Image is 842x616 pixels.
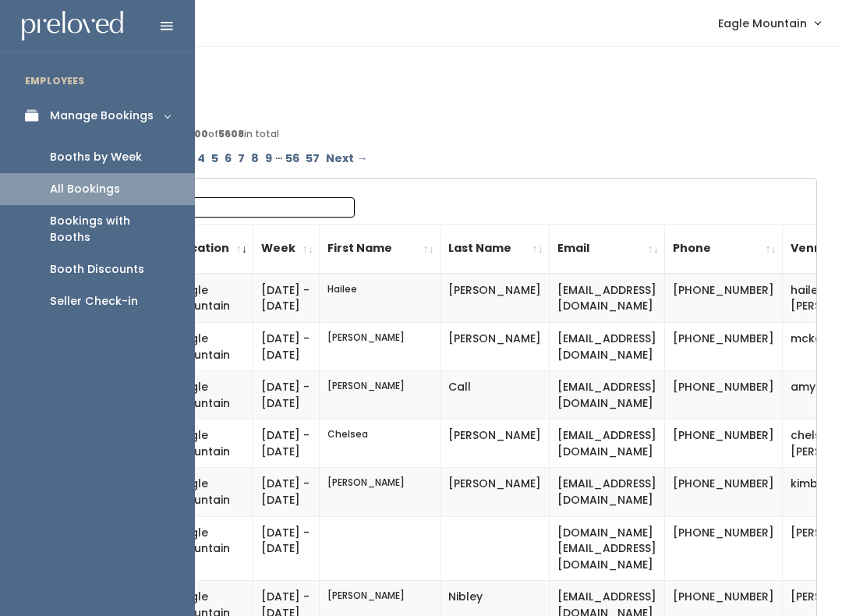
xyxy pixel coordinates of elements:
a: Eagle Mountain [702,6,836,40]
a: Page 57 [302,147,323,170]
a: Page 8 [248,147,262,170]
span: Eagle Mountain [718,15,807,32]
td: [EMAIL_ADDRESS][DOMAIN_NAME] [550,420,665,468]
td: [PHONE_NUMBER] [665,468,783,516]
label: Search: [99,197,355,218]
div: Manage Bookings [50,108,154,124]
th: First Name: activate to sort column ascending [320,224,440,274]
input: Search: [156,197,355,218]
a: Page 6 [221,147,235,170]
div: Booth Discounts [50,261,144,278]
td: [PERSON_NAME] [440,274,550,323]
th: Email: activate to sort column ascending [550,224,665,274]
td: [EMAIL_ADDRESS][DOMAIN_NAME] [550,274,665,323]
td: [DOMAIN_NAME][EMAIL_ADDRESS][DOMAIN_NAME] [550,516,665,581]
td: [DATE] - [DATE] [253,371,320,420]
th: Phone: activate to sort column ascending [665,224,783,274]
td: [PHONE_NUMBER] [665,371,783,420]
a: Page 9 [262,147,275,170]
td: [PERSON_NAME] [320,468,440,516]
td: Eagle Mountain [169,516,253,581]
td: Eagle Mountain [169,323,253,371]
td: Call [440,371,550,420]
a: Page 4 [194,147,208,170]
h4: All Bookings [80,72,817,90]
div: Displaying Booking of in total [87,127,809,141]
div: Booths by Week [50,149,142,165]
a: Page 56 [282,147,302,170]
td: [DATE] - [DATE] [253,468,320,516]
td: Hailee [320,274,440,323]
td: [PERSON_NAME] [440,323,550,371]
td: [DATE] - [DATE] [253,323,320,371]
td: [PHONE_NUMBER] [665,516,783,581]
img: preloved logo [22,11,123,41]
td: [PHONE_NUMBER] [665,323,783,371]
span: … [275,147,282,170]
td: [PHONE_NUMBER] [665,274,783,323]
th: Last Name: activate to sort column ascending [440,224,550,274]
td: [DATE] - [DATE] [253,274,320,323]
td: Eagle Mountain [169,468,253,516]
td: Eagle Mountain [169,420,253,468]
div: Pagination [87,147,809,170]
a: Next → [323,147,370,170]
td: Eagle Mountain [169,274,253,323]
td: Chelsea [320,420,440,468]
td: [EMAIL_ADDRESS][DOMAIN_NAME] [550,323,665,371]
td: [DATE] - [DATE] [253,420,320,468]
td: [PERSON_NAME] [440,468,550,516]
td: [PERSON_NAME] [320,371,440,420]
a: Page 5 [208,147,221,170]
div: Bookings with Booths [50,213,170,246]
td: [EMAIL_ADDRESS][DOMAIN_NAME] [550,371,665,420]
div: All Bookings [50,181,120,197]
th: Location: activate to sort column ascending [169,224,253,274]
td: [DATE] - [DATE] [253,516,320,581]
div: Seller Check-in [50,293,138,310]
b: 5608 [218,127,244,140]
th: Week: activate to sort column ascending [253,224,320,274]
td: [PERSON_NAME] [320,323,440,371]
td: [EMAIL_ADDRESS][DOMAIN_NAME] [550,468,665,516]
td: Eagle Mountain [169,371,253,420]
td: [PERSON_NAME] [440,420,550,468]
td: [PHONE_NUMBER] [665,420,783,468]
a: Page 7 [235,147,248,170]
